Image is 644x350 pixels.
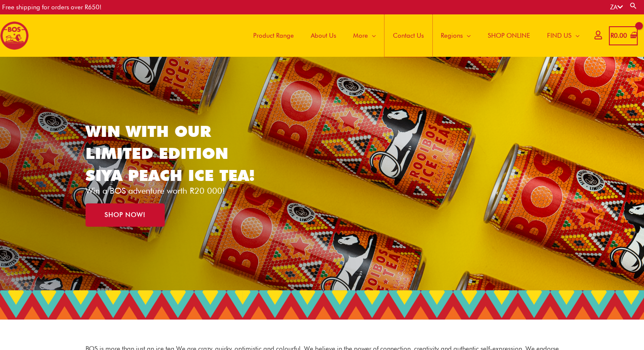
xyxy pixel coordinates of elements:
[311,23,336,48] span: About Us
[609,26,638,45] a: View Shopping Cart, empty
[345,14,384,57] a: More
[86,122,255,185] a: WIN WITH OUR LIMITED EDITION SIYA PEACH ICE TEA!
[610,3,623,11] a: ZA
[629,2,638,10] a: Search button
[245,14,302,57] a: Product Range
[479,14,539,57] a: SHOP ONLINE
[238,14,588,57] nav: Site Navigation
[393,23,424,48] span: Contact Us
[611,32,614,39] span: R
[253,23,294,48] span: Product Range
[86,186,268,195] p: Win a BOS adventure worth R20 000!
[384,14,432,57] a: Contact Us
[488,23,530,48] span: SHOP ONLINE
[547,23,572,48] span: FIND US
[105,212,146,218] span: SHOP NOW!
[432,14,479,57] a: Regions
[353,23,368,48] span: More
[86,203,165,227] a: SHOP NOW!
[441,23,463,48] span: Regions
[302,14,345,57] a: About Us
[611,32,627,39] bdi: 0.00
